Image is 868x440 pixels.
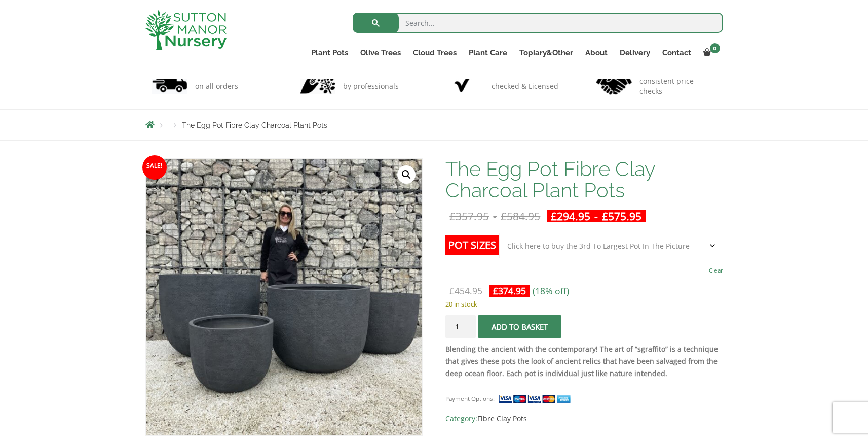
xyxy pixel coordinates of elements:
[354,46,407,60] a: Olive Trees
[182,121,327,129] span: The Egg Pot Fibre Clay Charcoal Plant Pots
[478,315,561,338] button: Add to basket
[445,158,723,201] h1: The Egg Pot Fibre Clay Charcoal Plant Pots
[614,46,656,60] a: Delivery
[305,46,354,60] a: Plant Pots
[445,344,718,378] strong: Blending the ancient with the contemporary! The art of “sgraffito” is a technique that gives thes...
[492,81,558,91] p: checked & Licensed
[547,210,646,222] ins: -
[709,263,723,278] a: Clear options
[513,46,579,60] a: Topiary&Other
[448,69,484,94] img: 3.jpg
[145,121,723,129] nav: Breadcrumbs
[445,210,544,222] del: -
[602,209,641,223] bdi: 575.95
[501,209,507,223] span: £
[445,395,495,402] small: Payment Options:
[449,209,456,223] span: £
[445,315,476,338] input: Product quantity
[596,66,632,97] img: 4.jpg
[195,81,246,91] p: on all orders
[551,209,557,223] span: £
[142,155,167,180] span: Sale!
[300,69,335,94] img: 2.jpg
[152,69,187,94] img: 1.jpg
[343,81,399,91] p: by professionals
[397,165,416,184] a: View full-screen image gallery
[449,285,455,297] span: £
[656,46,697,60] a: Contact
[463,46,513,60] a: Plant Care
[445,298,723,310] p: 20 in stock
[449,209,489,223] bdi: 357.95
[449,285,482,297] bdi: 454.95
[445,235,499,255] label: Pot Sizes
[353,13,723,33] input: Search...
[533,285,569,297] span: (18% off)
[501,209,540,223] bdi: 584.95
[639,76,716,96] p: consistent price checks
[493,285,498,297] span: £
[697,46,723,60] a: 0
[710,43,720,53] span: 0
[145,10,227,50] img: logo
[445,413,723,425] span: Category:
[579,46,614,60] a: About
[498,394,574,404] img: payment supported
[602,209,608,223] span: £
[477,414,527,423] a: Fibre Clay Pots
[407,46,463,60] a: Cloud Trees
[493,285,526,297] bdi: 374.95
[551,209,590,223] bdi: 294.95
